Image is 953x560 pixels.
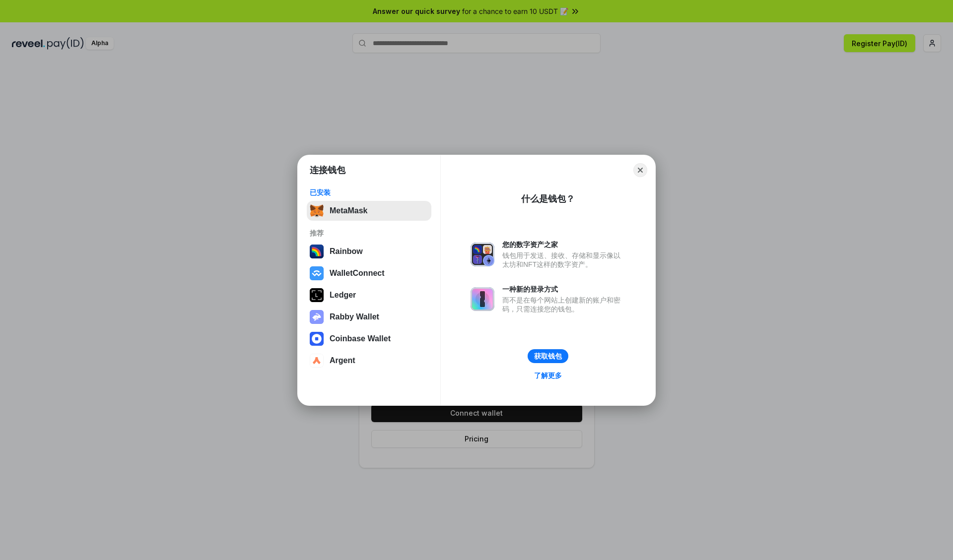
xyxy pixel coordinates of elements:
[310,164,345,176] h1: 连接钱包
[534,352,562,361] div: 获取钱包
[310,188,428,197] div: 已安装
[502,251,625,269] div: 钱包用于发送、接收、存储和显示像以太坊和NFT这样的数字资产。
[310,229,428,238] div: 推荐
[307,242,431,261] button: Rainbow
[310,204,324,218] img: svg+xml,%3Csvg%20fill%3D%22none%22%20height%3D%2233%22%20viewBox%3D%220%200%2035%2033%22%20width%...
[310,310,324,324] img: svg+xml,%3Csvg%20xmlns%3D%22http%3A%2F%2Fwww.w3.org%2F2000%2Fsvg%22%20fill%3D%22none%22%20viewBox...
[310,245,324,258] img: svg+xml,%3Csvg%20width%3D%22120%22%20height%3D%22120%22%20viewBox%3D%220%200%20120%20120%22%20fil...
[330,312,379,321] div: Rabby Wallet
[307,307,431,327] button: Rabby Wallet
[471,287,494,311] img: svg+xml,%3Csvg%20xmlns%3D%22http%3A%2F%2Fwww.w3.org%2F2000%2Fsvg%22%20fill%3D%22none%22%20viewBox...
[330,247,363,256] div: Rainbow
[330,269,385,278] div: WalletConnect
[310,288,324,302] img: svg+xml,%3Csvg%20xmlns%3D%22http%3A%2F%2Fwww.w3.org%2F2000%2Fsvg%22%20width%3D%2228%22%20height%3...
[310,354,324,368] img: svg+xml,%3Csvg%20width%3D%2228%22%20height%3D%2228%22%20viewBox%3D%220%200%2028%2028%22%20fill%3D...
[307,351,431,371] button: Argent
[310,332,324,346] img: svg+xml,%3Csvg%20width%3D%2228%22%20height%3D%2228%22%20viewBox%3D%220%200%2028%2028%22%20fill%3D...
[307,263,431,283] button: WalletConnect
[310,266,324,280] img: svg+xml,%3Csvg%20width%3D%2228%22%20height%3D%2228%22%20viewBox%3D%220%200%2028%2028%22%20fill%3D...
[534,371,562,380] div: 了解更多
[521,193,575,205] div: 什么是钱包？
[307,329,431,349] button: Coinbase Wallet
[502,296,625,313] div: 而不是在每个网站上创建新的账户和密码，只需连接您的钱包。
[307,285,431,305] button: Ledger
[502,285,625,294] div: 一种新的登录方式
[633,163,647,177] button: Close
[528,369,568,382] a: 了解更多
[471,243,494,266] img: svg+xml,%3Csvg%20xmlns%3D%22http%3A%2F%2Fwww.w3.org%2F2000%2Fsvg%22%20fill%3D%22none%22%20viewBox...
[330,356,355,365] div: Argent
[330,206,367,215] div: MetaMask
[502,240,625,249] div: 您的数字资产之家
[330,334,391,343] div: Coinbase Wallet
[307,201,431,221] button: MetaMask
[528,349,568,363] button: 获取钱包
[330,291,356,300] div: Ledger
